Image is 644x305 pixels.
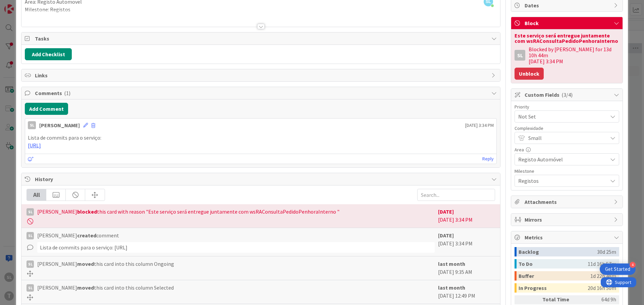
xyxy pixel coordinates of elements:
div: Priority [515,104,619,109]
p: Lista de commits para o serviço: [28,134,494,142]
div: SL [515,50,525,61]
span: Attachments [525,198,610,206]
span: Registos [518,176,604,185]
div: To Do [519,259,588,269]
span: Not Set [518,112,604,121]
input: Search... [417,189,495,201]
span: Dates [525,1,610,9]
div: Buffer [519,271,590,281]
button: Unblock [515,68,544,80]
div: 1d 22h 48m [590,271,616,281]
div: Lista de commits para o serviço: [URL] [37,242,435,253]
span: Custom Fields [525,91,610,99]
span: ( 1 ) [64,90,70,96]
div: Get Started [605,266,630,273]
div: SL [28,121,36,129]
div: SL [26,260,34,268]
div: [DATE] 9:35 AM [438,260,495,277]
div: Open Get Started checklist, remaining modules: 4 [600,263,636,275]
span: Block [525,19,610,27]
b: moved [77,284,94,291]
span: [DATE] 3:34 PM [465,122,494,129]
span: History [35,175,488,183]
p: Milestone: Registos [25,6,497,13]
b: moved [77,260,94,267]
span: Metrics [525,233,610,241]
b: [DATE] [438,232,454,239]
div: [DATE] 12:49 PM [438,284,495,300]
div: [DATE] 3:34 PM [438,231,495,253]
div: [PERSON_NAME] [39,121,80,129]
div: 20d 16h 50m [588,283,616,293]
div: Este serviço será entregue juntamente com wsRAConsultaPedidoPenhoraInterno [515,33,619,44]
b: blocked [77,208,97,215]
a: [URL] [28,142,41,149]
b: last month [438,260,465,267]
span: [PERSON_NAME] this card into this column Selected [37,284,174,292]
div: SL [26,232,34,239]
span: [PERSON_NAME] comment [37,231,119,239]
span: ( 3/4 ) [561,91,573,98]
div: Area [515,147,619,152]
a: Reply [482,155,494,163]
div: Milestone [515,169,619,173]
div: Total Time [542,295,579,304]
span: Tasks [35,34,488,43]
button: Add Checklist [25,48,72,60]
span: Small [528,133,604,143]
div: All [27,189,46,201]
div: Blocked by [PERSON_NAME] for 13d 10h 44m [DATE] 3:34 PM [529,46,619,64]
span: [PERSON_NAME] this card with reason "Este serviço será entregue juntamente com wsRAConsultaPedido... [37,208,339,216]
div: SL [26,208,34,216]
b: created [77,232,96,239]
button: Add Comment [25,103,68,115]
span: Links [35,71,488,79]
span: Registo Automóvel [518,155,604,164]
div: [DATE] 3:34 PM [438,208,495,224]
span: Support [14,1,31,9]
div: SL [26,284,34,292]
div: 4 [630,262,636,268]
span: Mirrors [525,216,610,224]
div: 30d 25m [597,247,616,256]
div: 11d 16h 57m [588,259,616,269]
b: last month [438,284,465,291]
span: [PERSON_NAME] this card into this column Ongoing [37,260,174,268]
div: 64d 9h [582,295,616,304]
span: Comments [35,89,488,97]
div: Complexidade [515,126,619,131]
div: In Progress [519,283,588,293]
div: Backlog [519,247,597,256]
b: [DATE] [438,208,454,215]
